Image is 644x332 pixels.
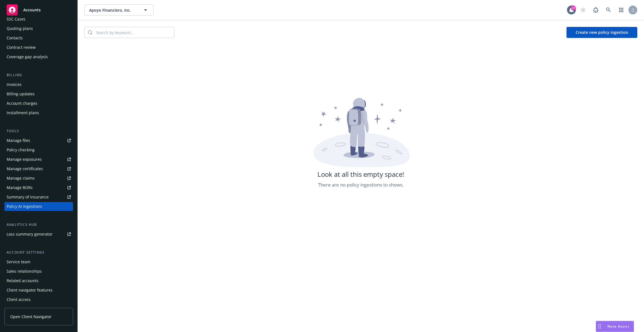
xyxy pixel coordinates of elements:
[4,155,73,164] a: Manage exposures
[88,30,92,35] svg: Search
[84,4,154,16] button: Apoyo Financiero, Inc.
[7,52,48,61] div: Coverage gap analysis
[7,174,35,183] div: Manage claims
[7,230,53,239] div: Loss summary generator
[616,4,627,16] a: Switch app
[607,324,629,329] span: Nova Assist
[7,145,35,154] div: Policy checking
[4,222,73,228] div: Analytics hub
[7,24,33,33] div: Quoting plans
[4,2,73,18] a: Accounts
[4,276,73,285] a: Related accounts
[4,164,73,173] a: Manage certificates
[4,128,73,134] div: Tools
[4,193,73,201] a: Summary of insurance
[7,15,25,24] div: SSC Cases
[4,174,73,183] a: Manage claims
[4,90,73,98] a: Billing updates
[7,276,38,285] div: Related accounts
[7,286,53,295] div: Client navigator features
[596,321,603,332] div: Drag to move
[4,295,73,304] a: Client access
[603,4,614,16] a: Search
[4,72,73,78] div: Billing
[4,250,73,255] div: Account settings
[571,6,576,11] div: 37
[4,145,73,154] a: Policy checking
[7,202,42,211] div: Policy AI ingestions
[596,321,634,332] button: Nova Assist
[4,99,73,108] a: Account charges
[7,99,37,108] div: Account charges
[4,24,73,33] a: Quoting plans
[4,230,73,239] a: Loss summary generator
[7,267,42,276] div: Sales relationships
[7,34,23,42] div: Contacts
[4,202,73,211] a: Policy AI ingestions
[590,4,601,16] a: Report a Bug
[7,295,31,304] div: Client access
[4,15,73,24] a: SSC Cases
[4,267,73,276] a: Sales relationships
[4,52,73,61] a: Coverage gap analysis
[7,183,33,192] div: Manage BORs
[7,108,39,117] div: Installment plans
[4,108,73,117] a: Installment plans
[578,4,589,16] a: Start snowing
[7,257,30,266] div: Service team
[7,43,36,52] div: Contract review
[7,80,22,89] div: Invoices
[10,314,51,320] span: Open Client Navigator
[92,27,174,38] input: Search by keyword...
[7,136,30,145] div: Manage files
[318,170,404,179] span: Look at all this empty space!
[4,34,73,42] a: Contacts
[567,27,637,38] button: Create new policy ingestion
[7,193,49,201] div: Summary of insurance
[4,43,73,52] a: Contract review
[318,181,404,188] span: There are no policy ingestions to shows.
[4,286,73,295] a: Client navigator features
[4,183,73,192] a: Manage BORs
[7,90,35,98] div: Billing updates
[4,257,73,266] a: Service team
[4,136,73,145] a: Manage files
[7,155,42,164] div: Manage exposures
[89,7,137,13] span: Apoyo Financiero, Inc.
[4,80,73,89] a: Invoices
[7,164,43,173] div: Manage certificates
[23,8,41,12] span: Accounts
